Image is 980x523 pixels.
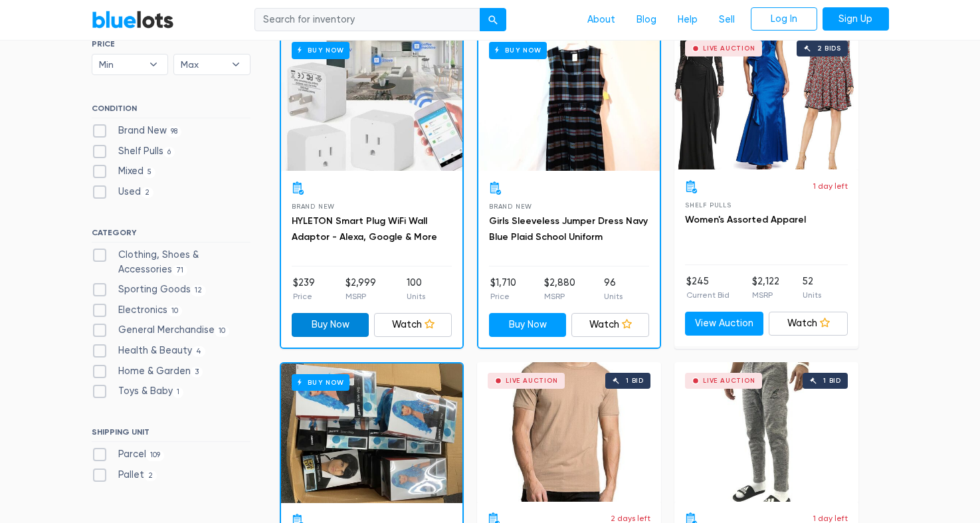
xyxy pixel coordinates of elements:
[478,31,660,171] a: Buy Now
[803,274,821,301] li: 52
[92,124,182,138] label: Brand New
[686,289,730,301] p: Current Bid
[92,323,230,338] label: General Merchandise
[374,313,452,337] a: Watch
[345,276,376,302] li: $2,999
[490,276,516,302] li: $1,710
[281,31,462,171] a: Buy Now
[703,45,755,52] div: Live Auction
[544,290,575,302] p: MSRP
[191,285,207,296] span: 12
[674,30,858,169] a: Live Auction 2 bids
[489,215,648,243] a: Girls Sleeveless Jumper Dress Navy Blue Plaid School Uniform
[685,214,806,225] a: Women's Assorted Apparel
[604,290,623,302] p: Units
[92,344,206,358] label: Health & Beauty
[281,364,462,503] a: Buy Now
[674,362,858,502] a: Live Auction 1 bid
[172,265,188,276] span: 71
[92,468,157,482] label: Pallet
[92,384,184,399] label: Toys & Baby
[141,187,154,198] span: 2
[489,203,532,210] span: Brand New
[604,276,623,302] li: 96
[144,167,156,178] span: 5
[752,289,779,301] p: MSRP
[173,387,184,398] span: 1
[181,54,225,74] span: Max
[489,42,547,58] h6: Buy Now
[92,228,250,243] h6: CATEGORY
[490,290,516,302] p: Price
[222,54,250,74] b: ▾
[92,104,250,118] h6: CONDITION
[626,377,644,384] div: 1 bid
[192,346,206,357] span: 4
[626,7,667,33] a: Blog
[544,276,575,302] li: $2,880
[254,8,480,32] input: Search for inventory
[823,7,889,31] a: Sign Up
[407,276,425,302] li: 100
[667,7,708,33] a: Help
[293,276,315,302] li: $239
[92,447,165,462] label: Parcel
[571,313,649,337] a: Watch
[577,7,626,33] a: About
[92,164,156,179] label: Mixed
[292,42,349,58] h6: Buy Now
[191,367,203,377] span: 3
[685,312,764,336] a: View Auction
[292,203,335,210] span: Brand New
[685,201,732,209] span: Shelf Pulls
[92,364,203,379] label: Home & Garden
[92,248,250,276] label: Clothing, Shoes & Accessories
[703,377,755,384] div: Live Auction
[823,377,841,384] div: 1 bid
[477,362,661,502] a: Live Auction 1 bid
[167,126,182,137] span: 98
[407,290,425,302] p: Units
[92,185,154,199] label: Used
[817,45,841,52] div: 2 bids
[506,377,558,384] div: Live Auction
[92,144,175,159] label: Shelf Pulls
[146,451,165,461] span: 109
[92,10,174,29] a: BlueLots
[751,7,817,31] a: Log In
[292,215,437,243] a: HYLETON Smart Plug WiFi Wall Adaptor - Alexa, Google & More
[708,7,745,33] a: Sell
[99,54,143,74] span: Min
[293,290,315,302] p: Price
[163,147,175,157] span: 6
[292,374,349,391] h6: Buy Now
[686,274,730,301] li: $245
[140,54,167,74] b: ▾
[92,427,250,442] h6: SHIPPING UNIT
[92,282,207,297] label: Sporting Goods
[769,312,848,336] a: Watch
[167,306,183,316] span: 10
[813,180,848,192] p: 1 day left
[92,303,183,318] label: Electronics
[292,313,369,337] a: Buy Now
[752,274,779,301] li: $2,122
[144,471,157,481] span: 2
[345,290,376,302] p: MSRP
[803,289,821,301] p: Units
[489,313,567,337] a: Buy Now
[215,326,230,337] span: 10
[92,39,250,49] h6: PRICE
